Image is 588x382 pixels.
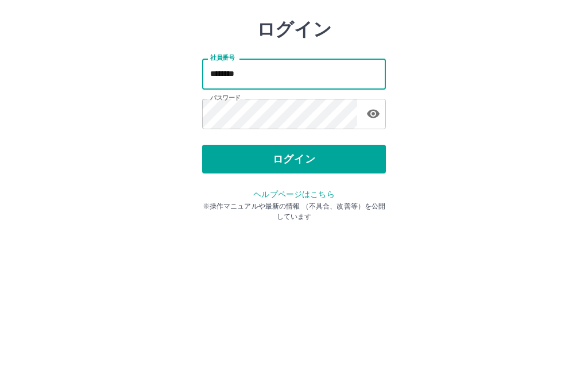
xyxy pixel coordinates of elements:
a: ヘルプページはこちら [253,244,334,253]
label: 社員番号 [210,107,234,116]
label: パスワード [210,148,241,156]
button: ログイン [202,199,386,227]
p: ※操作マニュアルや最新の情報 （不具合、改善等）を公開しています [202,255,386,276]
h2: ログイン [257,72,332,94]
